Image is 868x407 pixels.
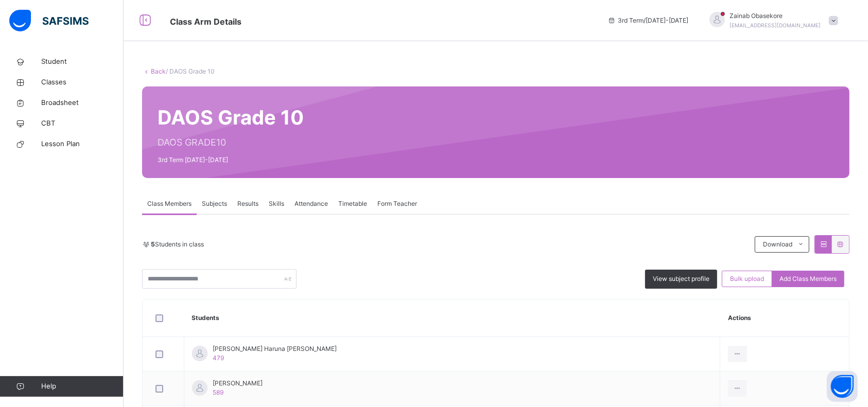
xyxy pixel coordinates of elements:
[730,11,821,21] span: Zainab Obasekore
[151,240,155,248] b: 5
[730,274,764,284] span: Bulk upload
[170,16,241,27] span: Class Arm Details
[147,199,192,208] span: Class Members
[41,381,123,392] span: Help
[827,371,858,402] button: Open asap
[213,344,337,353] span: [PERSON_NAME] Haruna [PERSON_NAME]
[202,199,227,208] span: Subjects
[41,77,124,87] span: Classes
[41,98,124,108] span: Broadsheet
[9,10,89,31] img: safsims
[269,199,284,208] span: Skills
[151,67,166,75] a: Back
[151,240,204,249] span: Students in class
[41,57,124,67] span: Student
[213,388,223,396] span: 589
[699,11,843,30] div: ZainabObasekore
[653,274,709,284] span: View subject profile
[41,118,124,129] span: CBT
[184,299,720,337] th: Students
[607,16,689,25] span: session/term information
[213,379,263,388] span: [PERSON_NAME]
[338,199,367,208] span: Timetable
[730,22,821,28] span: [EMAIL_ADDRESS][DOMAIN_NAME]
[237,199,258,208] span: Results
[720,299,849,337] th: Actions
[294,199,328,208] span: Attendance
[166,67,215,75] span: / DAOS Grade 10
[213,354,224,362] span: 479
[779,274,837,284] span: Add Class Members
[763,240,792,249] span: Download
[377,199,417,208] span: Form Teacher
[41,139,124,149] span: Lesson Plan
